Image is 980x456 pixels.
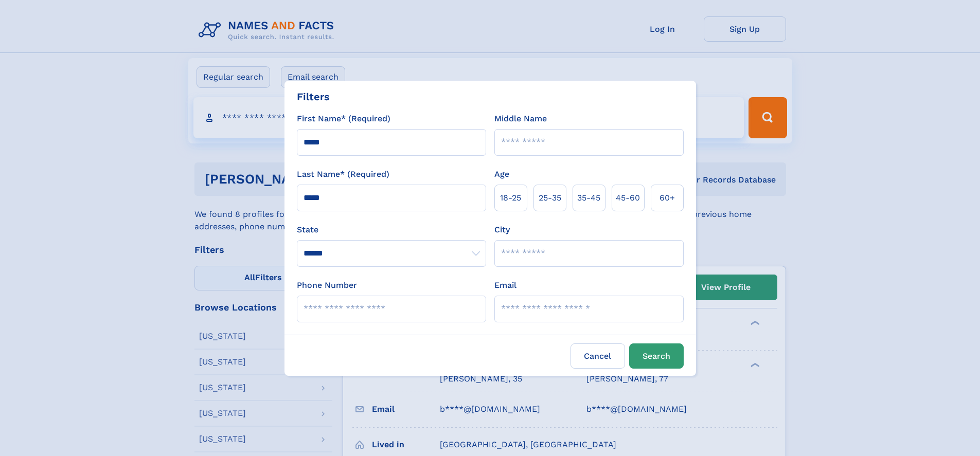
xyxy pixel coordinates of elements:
[571,343,625,369] label: Cancel
[494,168,509,180] label: Age
[660,192,675,204] span: 60+
[494,113,547,125] label: Middle Name
[616,192,640,204] span: 45‑60
[297,224,486,236] label: State
[577,192,600,204] span: 35‑45
[297,168,389,180] label: Last Name* (Required)
[629,343,684,369] button: Search
[297,113,390,125] label: First Name* (Required)
[539,192,561,204] span: 25‑35
[297,279,357,291] label: Phone Number
[494,279,516,291] label: Email
[297,89,330,104] div: Filters
[494,224,510,236] label: City
[500,192,521,204] span: 18‑25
